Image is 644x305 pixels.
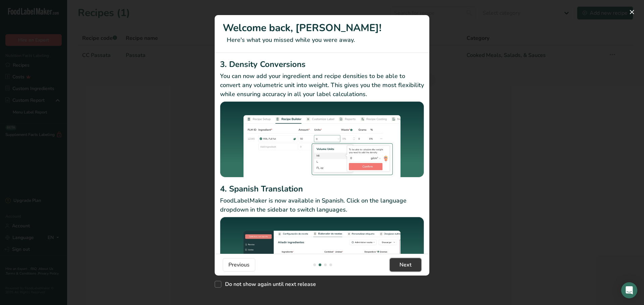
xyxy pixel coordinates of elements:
[220,183,424,195] h2: 4. Spanish Translation
[621,282,637,298] div: Open Intercom Messenger
[228,261,250,269] span: Previous
[220,101,424,180] img: Density Conversions
[223,20,421,35] h1: Welcome back, [PERSON_NAME]!
[220,196,424,214] p: FoodLabelMaker is now available in Spanish. Click on the language dropdown in the sidebar to swit...
[220,58,424,70] h2: 3. Density Conversions
[220,72,424,99] p: You can now add your ingredient and recipe densities to be able to convert any volumetric unit in...
[221,281,316,288] span: Do not show again until next release
[223,35,421,45] p: Here's what you missed while you were away.
[220,217,424,293] img: Spanish Translation
[399,261,412,269] span: Next
[223,258,255,272] button: Previous
[390,258,421,272] button: Next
